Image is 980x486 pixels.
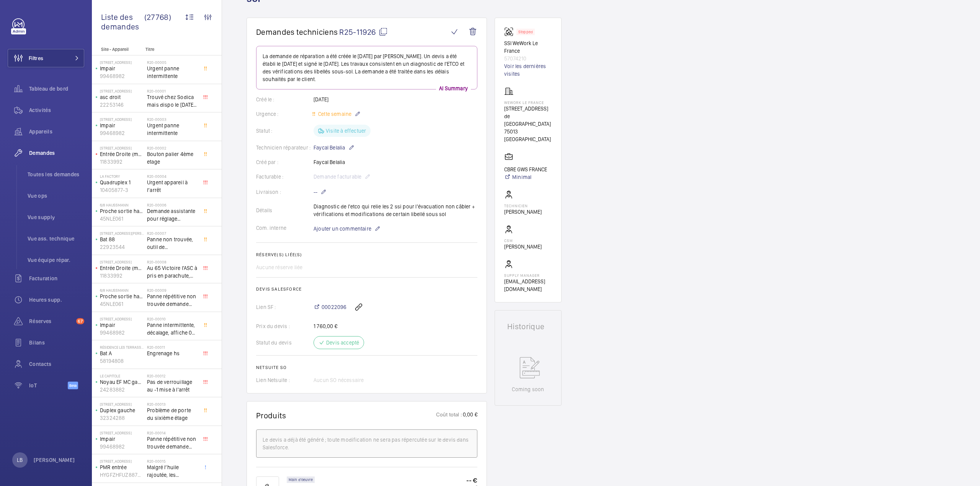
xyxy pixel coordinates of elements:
h2: R20-00012 [147,374,198,378]
a: Voir les dernières visites [504,62,552,78]
p: [STREET_ADDRESS] [100,146,144,150]
p: LB [17,456,23,464]
h2: R20-00010 [147,317,198,321]
p: 99468982 [100,72,144,80]
p: Technicien [504,203,542,208]
p: Proche sortie hall Pelletier [100,293,144,300]
span: Urgent panne intermittente [147,65,198,80]
span: Urgent panne intermittente [147,122,198,137]
span: 00022096 [322,303,346,311]
span: Vue ops [28,192,84,200]
span: 67 [76,318,84,324]
p: La Factory [100,174,144,179]
p: Impair [100,321,144,329]
p: [PERSON_NAME] [34,456,75,464]
p: 11833992 [100,158,144,166]
span: Heures supp. [29,296,84,304]
p: [STREET_ADDRESS] [100,260,144,264]
h2: Réserve(s) liée(s) [256,252,477,257]
span: Panne répétitive non trouvée demande assistance expert technique [147,435,198,450]
p: Bat 88 [100,236,144,243]
img: fire_alarm.svg [504,27,516,36]
span: Engrenage hs [147,349,198,357]
p: 45NLE061 [100,300,144,308]
span: Au 65 Victoire l'ASC à pris en parachute, toutes les sécu coupé, il est au 3 ème, asc sans machin... [147,264,198,280]
h1: Produits [256,411,286,420]
p: [PERSON_NAME] [504,243,542,250]
span: Urgent appareil à l’arrêt [147,179,198,194]
span: Pas de verrouillage au -1 mise à l'arrêt [147,378,198,393]
span: Appareils [29,128,84,135]
p: Impair [100,65,144,72]
p: 32324288 [100,414,144,422]
p: 6/8 Haussmann [100,203,144,207]
p: Proche sortie hall Pelletier [100,207,144,215]
span: Demandes techniciens [256,27,338,37]
p: HYGFZHFUZ88786ERDTFYG23 [100,471,144,479]
h2: R20-00014 [147,431,198,435]
h2: Devis Salesforce [256,286,477,292]
h2: R20-00015 [147,459,198,463]
p: 99468982 [100,443,144,450]
p: 99468982 [100,129,144,137]
span: Panne intermittente, décalage, affiche 0 au palier alors que l'appareil se trouve au 1er étage, c... [147,321,198,336]
span: Réserves [29,317,73,325]
h2: R20-00008 [147,260,198,264]
h2: R20-00007 [147,231,198,236]
p: [STREET_ADDRESS] [100,459,144,463]
span: Bilans [29,339,84,346]
p: Coût total : [436,411,462,420]
p: [STREET_ADDRESS] [100,117,144,122]
h2: Netsuite SO [256,365,477,370]
h2: R20-00001 [147,89,198,93]
p: [STREET_ADDRESS] de [GEOGRAPHIC_DATA] [504,105,552,128]
span: Demandes [29,149,84,157]
p: CBRE GWS FRANCE [504,166,547,173]
p: Entrée Droite (monte-charge) [100,264,144,272]
h2: R20-00013 [147,402,198,406]
p: Duplex gauche [100,406,144,414]
p: Stopped [518,31,533,33]
p: Impair [100,435,144,443]
p: [EMAIL_ADDRESS][DOMAIN_NAME] [504,278,552,293]
span: Facturation [29,275,84,282]
p: 24283882 [100,386,144,393]
a: Minimal [504,173,547,181]
h2: R20-00011 [147,345,198,349]
p: [STREET_ADDRESS] [100,60,144,65]
p: -- [314,187,327,197]
p: [STREET_ADDRESS] [100,89,144,93]
span: Vue équipe répar. [28,256,84,264]
button: Filtres [8,49,84,67]
p: Le Capitole [100,374,144,378]
h2: R20-00005 [147,60,198,65]
p: 99468982 [100,329,144,336]
span: Malgré l’huile rajoutée, les vibrations continuent. Prévoir un realignement des guides ? [147,463,198,479]
p: Bat A [100,349,144,357]
p: 11833992 [100,272,144,280]
p: 45NLE061 [100,215,144,223]
span: Bouton palier 4ème etage [147,150,198,166]
a: 00022096 [314,303,346,311]
p: -- € [466,476,477,484]
p: [STREET_ADDRESS][PERSON_NAME] [100,231,144,236]
h2: R20-00002 [147,146,198,150]
span: Tableau de bord [29,85,84,93]
span: Filtres [29,54,43,62]
p: 6/8 Haussmann [100,288,144,293]
h1: Historique [507,323,549,330]
span: Toutes les demandes [28,171,84,178]
span: Panne non trouvée, outil de déverouillouge impératif pour le diagnostic [147,236,198,251]
p: [STREET_ADDRESS] [100,402,144,406]
p: Quadruplex 1 [100,179,144,186]
h2: R20-00003 [147,117,198,122]
h2: R20-00009 [147,288,198,293]
p: [PERSON_NAME] [504,208,542,216]
span: Trouvé chez Sodica mais dispo le [DATE] [URL][DOMAIN_NAME] [147,93,198,109]
p: WeWork Le France [504,100,552,105]
span: Liste des demandes [101,12,144,31]
span: R25-11926 [339,27,388,37]
p: Impair [100,122,144,129]
p: 57074210 [504,55,552,62]
p: Noyau EF MC gauche [100,378,144,386]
